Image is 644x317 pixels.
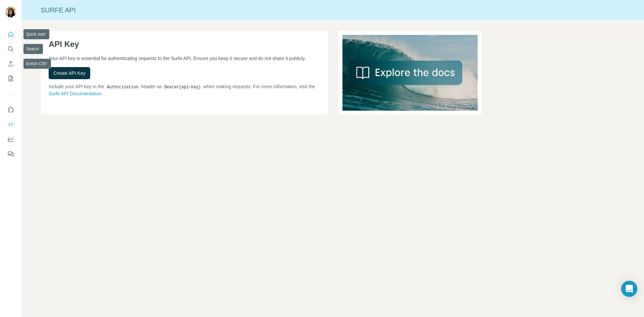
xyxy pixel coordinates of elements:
div: Open Intercom Messenger [621,281,637,297]
button: Use Surfe on LinkedIn [5,104,16,116]
img: Avatar [5,7,16,17]
button: Feedback [5,148,16,160]
button: My lists [5,72,16,85]
p: Include your API key in the header as when making requests. For more information, visit the . [49,83,320,97]
h1: API Key [49,39,320,50]
button: Dashboard [5,133,16,145]
button: Create API Key [49,67,90,79]
span: Create API Key [53,70,86,76]
button: Use Surfe API [5,118,16,130]
div: Surfe API [22,5,644,15]
button: Quick start [5,28,16,40]
button: Enrich CSV [5,58,16,70]
code: Authorization [106,85,140,90]
a: Surfe API Documentation [49,91,101,96]
code: Bearer {api-key} [163,85,202,90]
p: Your API key is essential for authenticating requests to the Surfe API. Ensure you keep it secure... [49,55,320,62]
button: Search [5,43,16,55]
